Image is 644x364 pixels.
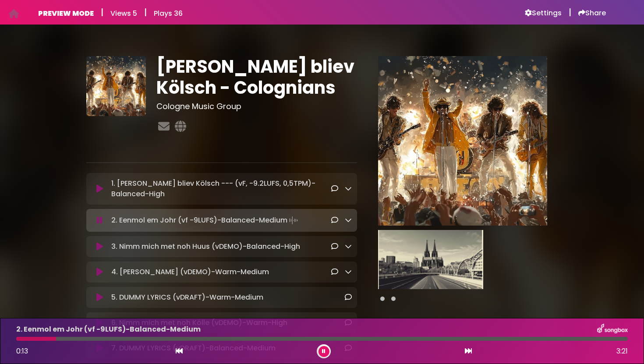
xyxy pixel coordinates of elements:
[111,214,300,226] p: 2. Eenmol em Johr (vf -9LUFS)-Balanced-Medium
[616,346,628,357] span: 3:21
[16,346,28,356] span: 0:13
[111,241,300,252] p: 3. Nimm mich met noh Huus (vDEMO)-Balanced-High
[101,7,103,18] h5: |
[569,7,571,18] h5: |
[111,267,269,277] p: 4. [PERSON_NAME] (vDEMO)-Warm-Medium
[144,7,147,18] h5: |
[378,230,483,289] img: bj9cZIVSFGdJ3k2YEuQL
[154,9,183,18] h6: Plays 36
[578,9,606,18] a: Share
[110,9,137,18] h6: Views 5
[111,292,263,303] p: 5. DUMMY LYRICS (vDRAFT)-Warm-Medium
[16,324,201,335] p: 2. Eenmol em Johr (vf -9LUFS)-Balanced-Medium
[156,56,357,98] h1: [PERSON_NAME] bliev Kölsch - Colognians
[378,56,547,225] img: Main Media
[597,324,628,335] img: songbox-logo-white.png
[287,214,300,226] img: waveform4.gif
[525,9,562,18] a: Settings
[86,56,146,116] img: 7CvscnJpT4ZgYQDj5s5A
[111,318,287,328] p: 6. Nimm mich met noh Kölle (vDEMO)-Warm-High
[156,102,357,111] h3: Cologne Music Group
[38,9,94,18] h6: PREVIEW MODE
[111,178,331,199] p: 1. [PERSON_NAME] bliev Kölsch --- (vF, -9.2LUFS, 0,5TPM)-Balanced-High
